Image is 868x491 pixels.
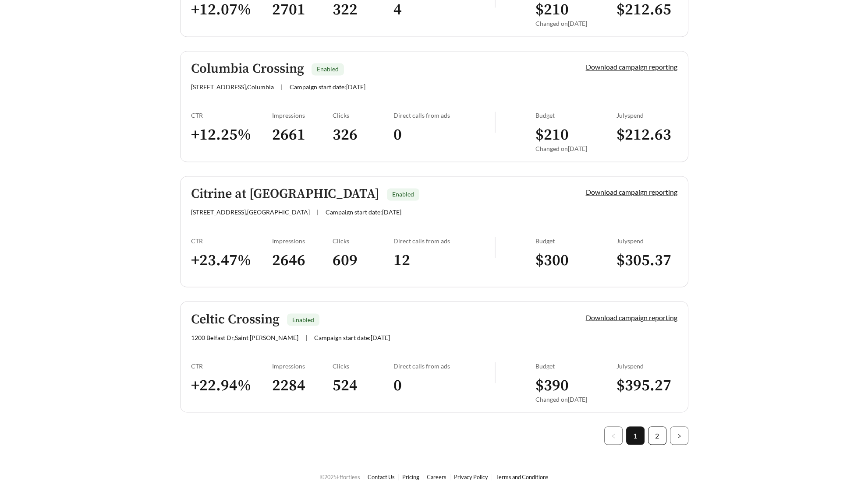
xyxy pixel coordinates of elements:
[496,473,549,480] a: Terms and Conditions
[180,176,688,287] a: Citrine at [GEOGRAPHIC_DATA]Enabled[STREET_ADDRESS],[GEOGRAPHIC_DATA]|Campaign start date:[DATE]D...
[180,301,688,412] a: Celtic CrossingEnabled1200 Belfast Dr,Saint [PERSON_NAME]|Campaign start date:[DATE]Download camp...
[535,112,616,119] div: Budget
[191,250,272,270] h3: + 23.47 %
[333,125,393,145] h3: 326
[393,112,495,119] div: Direct calls from ads
[626,426,645,445] li: 1
[535,237,616,244] div: Budget
[616,362,677,369] div: July spend
[272,375,333,395] h3: 2284
[616,375,677,395] h3: $ 395.27
[272,112,333,119] div: Impressions
[616,250,677,270] h3: $ 305.37
[191,83,274,91] span: [STREET_ADDRESS] , Columbia
[191,187,379,201] h5: Citrine at [GEOGRAPHIC_DATA]
[535,145,616,152] div: Changed on [DATE]
[272,250,333,270] h3: 2646
[616,125,677,145] h3: $ 212.63
[393,237,495,244] div: Direct calls from ads
[402,473,419,480] a: Pricing
[427,473,446,480] a: Careers
[627,427,644,444] a: 1
[290,83,365,91] span: Campaign start date: [DATE]
[281,83,283,91] span: |
[191,362,272,369] div: CTR
[393,375,495,395] h3: 0
[191,208,310,216] span: [STREET_ADDRESS] , [GEOGRAPHIC_DATA]
[454,473,488,480] a: Privacy Policy
[677,433,682,438] span: right
[586,313,677,321] a: Download campaign reporting
[393,362,495,369] div: Direct calls from ads
[535,125,616,145] h3: $ 210
[317,65,339,73] span: Enabled
[333,250,393,270] h3: 609
[191,333,298,341] span: 1200 Belfast Dr , Saint [PERSON_NAME]
[535,362,616,369] div: Budget
[191,125,272,145] h3: + 12.25 %
[333,112,393,119] div: Clicks
[272,125,333,145] h3: 2661
[616,112,677,119] div: July spend
[326,208,401,216] span: Campaign start date: [DATE]
[586,63,677,71] a: Download campaign reporting
[272,237,333,244] div: Impressions
[586,188,677,196] a: Download campaign reporting
[191,237,272,244] div: CTR
[333,237,393,244] div: Clicks
[317,208,319,216] span: |
[305,333,307,341] span: |
[392,190,414,198] span: Enabled
[333,375,393,395] h3: 524
[670,426,688,445] li: Next Page
[314,333,390,341] span: Campaign start date: [DATE]
[393,125,495,145] h3: 0
[272,362,333,369] div: Impressions
[320,473,360,480] span: © 2025 Effortless
[191,375,272,395] h3: + 22.94 %
[368,473,395,480] a: Contact Us
[648,427,666,444] a: 2
[292,316,314,323] span: Enabled
[611,433,616,438] span: left
[393,250,495,270] h3: 12
[180,51,688,162] a: Columbia CrossingEnabled[STREET_ADDRESS],Columbia|Campaign start date:[DATE]Download campaign rep...
[604,426,623,445] button: left
[333,362,393,369] div: Clicks
[191,312,280,326] h5: Celtic Crossing
[535,375,616,395] h3: $ 390
[535,395,616,403] div: Changed on [DATE]
[535,250,616,270] h3: $ 300
[191,112,272,119] div: CTR
[670,426,688,445] button: right
[616,237,677,244] div: July spend
[535,20,616,27] div: Changed on [DATE]
[604,426,623,445] li: Previous Page
[191,62,304,76] h5: Columbia Crossing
